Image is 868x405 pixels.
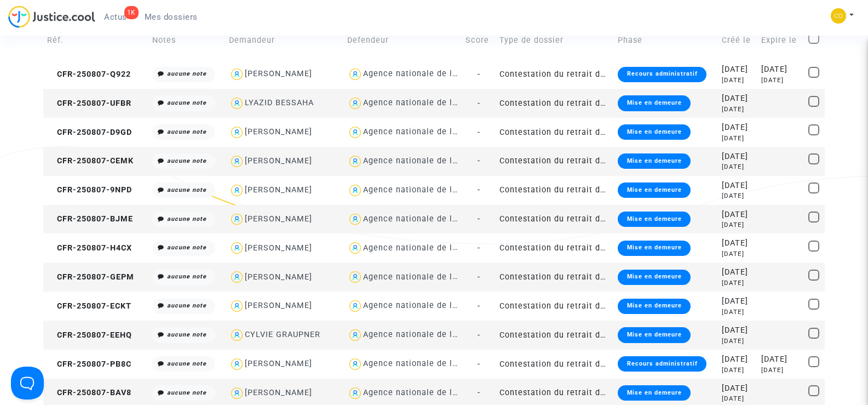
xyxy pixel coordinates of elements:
div: [PERSON_NAME] [245,156,312,166]
a: Mes dossiers [136,9,206,25]
div: [DATE] [722,105,754,114]
i: aucune note [167,389,206,396]
div: Agence nationale de l'habitat [363,185,484,195]
img: icon-user.svg [229,66,245,82]
div: Agence nationale de l'habitat [363,359,484,368]
img: icon-user.svg [229,385,245,401]
div: Mise en demeure [618,327,690,343]
span: CFR-250807-BAV8 [47,388,131,397]
div: [DATE] [722,383,754,395]
div: [DATE] [761,366,800,375]
span: CFR-250807-Q922 [47,70,131,79]
a: 1KActus [95,9,136,25]
div: [DATE] [722,237,754,249]
img: icon-user.svg [229,356,245,372]
div: Agence nationale de l'habitat [363,388,484,397]
span: CFR-250807-CEMK [47,156,134,166]
div: [PERSON_NAME] [245,388,312,397]
td: Contestation du retrait de [PERSON_NAME] par l'ANAH (mandataire) [496,263,614,292]
img: icon-user.svg [229,269,245,285]
img: icon-user.svg [347,153,363,169]
td: Phase [614,21,718,60]
div: [PERSON_NAME] [245,359,312,368]
div: Recours administratif [618,67,706,82]
span: - [478,128,480,137]
i: aucune note [167,215,206,223]
div: Mise en demeure [618,95,690,111]
img: icon-user.svg [347,182,363,198]
img: icon-user.svg [229,182,245,198]
td: Contestation du retrait de [PERSON_NAME] par l'ANAH (mandataire) [496,176,614,205]
div: [DATE] [722,191,754,201]
div: [DATE] [722,394,754,403]
span: CFR-250807-BJME [47,214,133,224]
td: Créé le [718,21,757,60]
div: [DATE] [722,336,754,346]
img: icon-user.svg [229,240,245,256]
div: Mise en demeure [618,270,690,285]
span: - [478,70,480,79]
div: [DATE] [722,209,754,221]
i: aucune note [167,99,206,106]
div: [PERSON_NAME] [245,272,312,282]
td: Demandeur [225,21,343,60]
img: icon-user.svg [347,385,363,401]
span: - [478,156,480,166]
img: jc-logo.svg [8,5,95,28]
div: [DATE] [761,64,800,76]
div: Agence nationale de l'habitat [363,330,484,339]
div: Agence nationale de l'habitat [363,243,484,253]
td: Contestation du retrait de [PERSON_NAME] par l'ANAH (mandataire) [496,321,614,350]
div: [DATE] [722,64,754,76]
td: Contestation du retrait de [PERSON_NAME] par l'ANAH (mandataire) [496,118,614,147]
span: CFR-250807-PB8C [47,360,131,369]
div: Agence nationale de l'habitat [363,214,484,224]
div: Agence nationale de l'habitat [363,127,484,136]
div: Mise en demeure [618,182,690,198]
img: icon-user.svg [229,327,245,343]
div: [DATE] [722,180,754,192]
img: icon-user.svg [347,356,363,372]
div: Agence nationale de l'habitat [363,272,484,282]
img: icon-user.svg [347,66,363,82]
div: Mise en demeure [618,212,690,227]
td: Notes [148,21,225,60]
img: icon-user.svg [229,212,245,227]
div: [DATE] [722,122,754,134]
div: [DATE] [722,307,754,317]
img: icon-user.svg [347,124,363,140]
img: icon-user.svg [347,298,363,314]
div: [DATE] [722,366,754,375]
div: [PERSON_NAME] [245,69,312,78]
div: [DATE] [722,93,754,105]
span: CFR-250807-9NPD [47,185,132,195]
img: icon-user.svg [229,95,245,111]
img: icon-user.svg [347,212,363,227]
div: [PERSON_NAME] [245,214,312,224]
div: LYAZID BESSAHA [245,98,314,107]
span: - [478,360,480,369]
img: icon-user.svg [229,153,245,169]
span: CFR-250807-EEHQ [47,330,132,340]
img: icon-user.svg [347,240,363,256]
img: icon-user.svg [347,95,363,111]
span: CFR-250807-GEPM [47,272,134,282]
td: Contestation du retrait de [PERSON_NAME] par l'ANAH (mandataire) [496,350,614,379]
i: aucune note [167,331,206,338]
div: [DATE] [761,353,800,366]
td: Contestation du retrait de [PERSON_NAME] par l'ANAH (mandataire) [496,60,614,89]
span: - [478,99,480,108]
img: icon-user.svg [347,327,363,343]
span: - [478,243,480,253]
i: aucune note [167,273,206,280]
td: Contestation du retrait de [PERSON_NAME] par l'ANAH (mandataire) [496,233,614,263]
div: [PERSON_NAME] [245,185,312,195]
span: - [478,185,480,195]
i: aucune note [167,128,206,135]
div: [DATE] [722,249,754,259]
img: 84a266a8493598cb3cce1313e02c3431 [831,8,846,24]
div: [DATE] [722,295,754,307]
i: aucune note [167,360,206,367]
span: CFR-250807-H4CX [47,243,132,253]
td: Contestation du retrait de [PERSON_NAME] par l'ANAH (mandataire) [496,205,614,234]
